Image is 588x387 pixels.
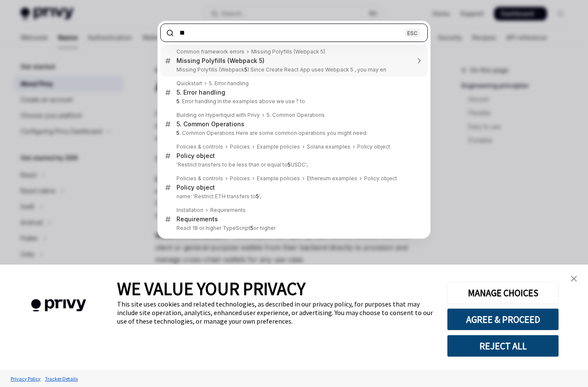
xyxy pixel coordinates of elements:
[176,48,244,55] div: Common framework errors
[364,175,397,182] div: Policy object
[176,98,410,105] p: . Error handling In the examples above we use ? to
[176,161,410,168] p: 'Restrict transfers to be less than or equal to USDC',
[176,152,215,160] div: Policy object
[307,175,357,182] div: Ethereum examples
[176,193,410,200] p: name: 'Restrict ETH transfers to ',
[176,130,410,137] p: . Common Operations Here are some common operations you might need:
[176,120,244,128] div: 5. Common Operations
[209,80,249,87] div: 5. Error handling
[117,300,434,325] div: This site uses cookies and related technologies, as described in our privacy policy, for purposes...
[405,28,420,37] div: ESC
[117,277,306,300] span: WE VALUE YOUR PRIVACY
[176,66,410,73] p: Missing Polyfills (Webpack ) Since Create React App uses Webpack 5 , you may en
[9,371,43,386] a: Privacy Policy
[257,143,300,150] div: Example policies
[447,282,559,304] button: MANAGE CHOICES
[13,287,104,324] img: company logo
[43,371,80,386] a: Tracker Details
[176,143,223,150] div: Policies & controls
[176,215,218,223] div: Requirements
[250,225,253,231] b: 5
[357,143,390,150] div: Policy object
[571,276,577,282] img: close banner
[230,175,250,182] div: Policies
[176,175,223,182] div: Policies & controls
[447,308,559,330] button: AGREE & PROCEED
[251,48,325,55] div: Missing Polyfills (Webpack 5)
[176,184,215,191] div: Policy object
[307,143,350,150] div: Solana examples
[267,112,325,119] div: 5. Common Operations
[230,143,250,150] div: Policies
[176,57,265,65] div: Missing Polyfills (Webpack 5)
[176,89,225,96] div: 5. Error handling
[210,207,246,214] div: Requirements
[176,130,179,136] b: 5
[244,66,247,73] b: 5
[447,335,559,357] button: REJECT ALL
[565,270,582,287] a: close banner
[176,225,410,232] p: React 18 or higher TypeScript or higher
[176,207,203,214] div: Installation
[257,175,300,182] div: Example policies
[176,112,260,119] div: Building on Hyperliquid with Privy
[256,193,259,199] b: 5
[176,98,179,104] b: 5
[176,80,202,87] div: Quickstart
[288,161,291,168] b: 5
